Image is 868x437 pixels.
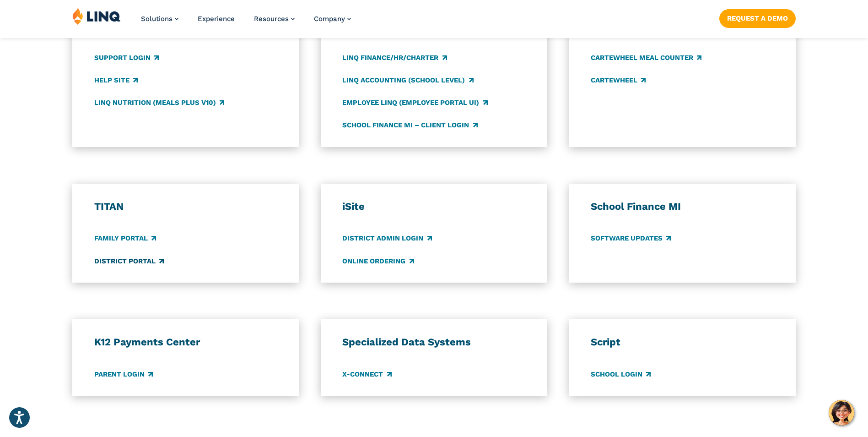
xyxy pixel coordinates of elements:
[314,15,351,23] a: Company
[342,256,414,266] a: Online Ordering
[342,120,477,130] a: School Finance MI – Client Login
[342,200,525,213] h3: iSite
[94,234,156,244] a: Family Portal
[342,98,487,108] a: Employee LINQ (Employee Portal UI)
[94,336,277,349] h3: K12 Payments Center
[591,53,701,63] a: CARTEWHEEL Meal Counter
[141,15,178,23] a: Solutions
[342,75,473,85] a: LINQ Accounting (school level)
[94,369,153,379] a: Parent Login
[94,200,277,213] h3: TITAN
[342,234,431,244] a: District Admin Login
[719,7,796,27] nav: Button Navigation
[72,7,121,25] img: LINQ | K‑12 Software
[829,400,854,426] button: Hello, have a question? Let’s chat.
[591,234,671,244] a: Software Updates
[198,15,235,23] a: Experience
[94,53,159,63] a: Support Login
[342,53,447,63] a: LINQ Finance/HR/Charter
[94,75,138,85] a: Help Site
[591,369,651,379] a: School Login
[342,336,525,349] h3: Specialized Data Systems
[254,15,295,23] a: Resources
[141,7,351,38] nav: Primary Navigation
[314,15,345,23] span: Company
[254,15,289,23] span: Resources
[94,256,164,266] a: District Portal
[591,200,774,213] h3: School Finance MI
[141,15,173,23] span: Solutions
[94,98,224,108] a: LINQ Nutrition (Meals Plus v10)
[342,369,391,379] a: X-Connect
[591,75,646,85] a: CARTEWHEEL
[719,9,796,27] a: Request a Demo
[591,336,774,349] h3: Script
